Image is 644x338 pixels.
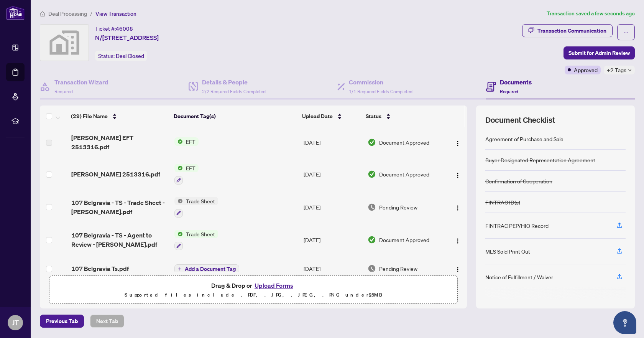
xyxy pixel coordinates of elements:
span: Submit for Admin Review [568,47,630,59]
button: Status IconEFT [174,164,199,185]
th: Document Tag(s) [171,106,299,127]
td: [DATE] [301,191,365,224]
button: Transaction Communication [522,24,613,37]
img: Status Icon [174,164,183,172]
td: [DATE] [301,127,365,158]
button: Logo [452,168,464,180]
img: Logo [455,140,461,147]
span: Deal Processing [48,10,87,17]
th: (29) File Name [68,106,171,127]
img: Logo [455,205,461,211]
img: Document Status [368,264,376,273]
th: Status [363,106,442,127]
button: Logo [452,136,464,148]
h4: Commission [349,77,412,87]
span: Pending Review [379,203,417,211]
span: Deal Closed [116,53,144,59]
img: Logo [455,267,461,273]
button: Logo [452,201,464,213]
span: 2/2 Required Fields Completed [202,89,266,94]
span: 1/1 Required Fields Completed [349,89,412,94]
span: Status [366,112,381,120]
span: Document Checklist [485,115,555,125]
img: logo [6,6,25,20]
span: [PERSON_NAME] 2513316.pdf [71,170,160,179]
button: Next Tab [90,315,124,328]
span: 107 Belgravia - TS - Agent to Review - [PERSON_NAME].pdf [71,231,169,249]
span: [PERSON_NAME] EFT 2513316.pdf [71,133,169,152]
span: EFT [183,137,199,146]
button: Add a Document Tag [174,264,239,274]
span: N/[STREET_ADDRESS] [95,33,159,42]
span: Trade Sheet [183,230,218,238]
h4: Details & People [202,77,266,87]
button: Upload Forms [252,280,296,290]
span: down [628,68,632,72]
span: Required [500,89,518,94]
img: Document Status [368,170,376,178]
h4: Documents [500,77,532,87]
span: Add a Document Tag [185,266,236,272]
span: plus [178,267,182,271]
div: Notice of Fulfillment / Waiver [485,273,553,281]
span: EFT [183,164,199,172]
span: Required [54,89,73,94]
img: Status Icon [174,197,183,205]
div: Status: [95,51,147,61]
div: FINTRAC ID(s) [485,198,520,206]
li: / [90,9,92,18]
span: View Transaction [95,10,136,17]
button: Status IconTrade Sheet [174,230,218,251]
span: Drag & Drop or [211,280,296,290]
button: Logo [452,262,464,275]
img: svg%3e [40,25,89,61]
img: Document Status [368,203,376,211]
span: +2 Tags [607,66,626,74]
img: Logo [455,172,461,178]
button: Logo [452,234,464,246]
span: Pending Review [379,264,417,273]
span: 107 Belgravia - TS - Trade Sheet - [PERSON_NAME].pdf [71,198,169,216]
article: Transaction saved a few seconds ago [547,9,635,18]
span: Document Approved [379,138,429,147]
div: Confirmation of Cooperation [485,177,552,185]
button: Add a Document Tag [174,264,239,274]
span: Trade Sheet [183,197,218,205]
img: Document Status [368,138,376,147]
span: Drag & Drop orUpload FormsSupported files include .PDF, .JPG, .JPEG, .PNG under25MB [49,276,457,304]
div: Ticket #: [95,24,133,33]
span: (29) File Name [71,112,108,120]
div: FINTRAC PEP/HIO Record [485,221,549,230]
td: [DATE] [301,224,365,257]
img: Document Status [368,236,376,244]
span: home [40,11,45,16]
span: ellipsis [623,30,629,35]
div: Transaction Communication [537,25,606,37]
button: Status IconTrade Sheet [174,197,218,218]
img: Status Icon [174,137,183,146]
td: [DATE] [301,158,365,191]
img: Logo [455,238,461,244]
span: Document Approved [379,236,429,244]
td: [DATE] [301,256,365,281]
span: Document Approved [379,170,429,178]
button: Open asap [613,311,636,334]
span: Approved [574,66,598,74]
p: Supported files include .PDF, .JPG, .JPEG, .PNG under 25 MB [54,290,453,300]
span: Upload Date [302,112,333,120]
button: Submit for Admin Review [563,46,635,59]
span: Previous Tab [46,315,78,327]
th: Upload Date [299,106,363,127]
div: Buyer Designated Representation Agreement [485,156,595,164]
span: 46008 [116,25,133,32]
span: JT [12,317,19,328]
div: MLS Sold Print Out [485,247,530,256]
img: Status Icon [174,230,183,238]
button: Previous Tab [40,315,84,328]
span: 107 Belgravia Ts.pdf [71,264,129,273]
button: Status IconEFT [174,137,199,146]
h4: Transaction Wizard [54,77,108,87]
div: Agreement of Purchase and Sale [485,135,563,143]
